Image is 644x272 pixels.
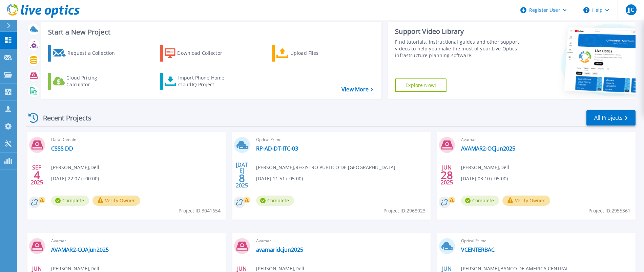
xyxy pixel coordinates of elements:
span: [PERSON_NAME] , REGISTRO PUBLICO DE [GEOGRAPHIC_DATA] [256,164,395,171]
div: Request a Collection [67,46,122,60]
div: Recent Projects [26,110,101,126]
div: Support Video Library [395,27,521,36]
a: Cloud Pricing Calculator [48,73,124,90]
a: AVAMAR2-OCjun2025 [461,145,515,152]
span: Data Domain [51,136,222,143]
a: CSSS DD [51,145,73,152]
span: Avamar [51,237,222,245]
span: Complete [51,196,89,206]
span: Avamar [461,136,631,143]
div: JUN 2025 [440,163,453,187]
span: [DATE] 22:07 (+00:00) [51,175,99,182]
div: Upload Files [290,46,345,60]
a: All Projects [586,110,636,126]
a: RP-AD-DT-ITC-03 [256,145,298,152]
span: Project ID: 2955361 [588,207,630,214]
div: Cloud Pricing Calculator [66,74,121,88]
span: 28 [441,172,453,178]
a: Upload Files [272,45,347,62]
div: SEP 2025 [30,163,43,187]
span: [PERSON_NAME] , Dell [461,164,509,171]
div: [DATE] 2025 [235,163,248,187]
button: Verify Owner [92,196,140,206]
span: Avamar [256,237,427,245]
button: Verify Owner [502,196,550,206]
span: 4 [34,172,40,178]
a: Download Collector [160,45,235,62]
a: Request a Collection [48,45,124,62]
span: 8 [239,175,245,181]
span: [DATE] 03:10 (-05:00) [461,175,508,182]
div: Download Collector [177,46,231,60]
div: Find tutorials, instructional guides and other support videos to help you make the most of your L... [395,39,521,59]
a: Explore Now! [395,78,446,92]
a: avamaridcjun2025 [256,246,303,253]
h3: Start a New Project [48,28,373,36]
a: View More [341,86,373,93]
a: VCENTERBAC [461,246,495,253]
span: Complete [256,196,294,206]
span: [PERSON_NAME] , Dell [51,164,99,171]
span: JJC [628,7,634,13]
a: AVAMAR2-COAjun2025 [51,246,109,253]
span: Project ID: 3041654 [179,207,221,214]
span: Optical Prime [461,237,631,245]
span: Project ID: 2968023 [383,207,425,214]
span: Complete [461,196,499,206]
span: Optical Prime [256,136,427,143]
span: [DATE] 11:51 (-05:00) [256,175,303,182]
div: Import Phone Home CloudIQ Project [178,74,231,88]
